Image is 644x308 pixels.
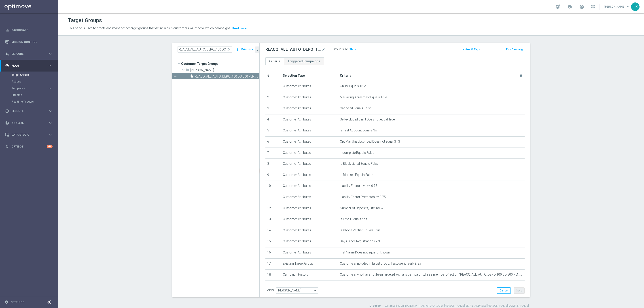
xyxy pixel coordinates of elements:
td: 8 [265,159,281,170]
td: Customer Attributes [281,247,338,258]
i: folder [186,68,189,73]
a: Criteria [265,57,284,65]
span: Days Since Registration >= 31 [340,239,382,243]
a: Target Groups [12,73,47,77]
i: mode_edit [322,47,326,52]
span: first Name Does not equal unknown [340,251,390,254]
div: Target Groups [12,72,58,78]
i: more_vert [235,46,240,53]
td: 4 [265,114,281,125]
div: Mission Control [5,36,53,48]
span: Show [349,48,356,51]
span: Analyze [11,122,48,124]
div: Data Studio [5,133,48,137]
td: 9 [265,170,281,181]
th: Selection Type [281,71,338,81]
i: equalizer [5,28,9,32]
button: person_search Explore keyboard_arrow_right [5,52,53,56]
button: Templates keyboard_arrow_right [12,86,53,90]
i: keyboard_arrow_right [48,52,53,56]
td: Campaign History [281,270,338,281]
div: track_changes Analyze keyboard_arrow_right [5,121,53,125]
span: Data Studio [11,133,48,136]
button: Prioritize [241,46,254,53]
div: Streams [12,92,58,98]
div: Dashboard [5,24,53,36]
a: Streams [12,93,47,97]
span: Customers who have not been targeted with any campaign while a member of action "REACQ_ALL_AUTO_D... [340,273,523,276]
td: Customer Attributes [281,136,338,148]
div: lightbulb Optibot +10 [5,145,53,148]
i: person_search [5,52,9,56]
div: Data Studio keyboard_arrow_right [5,133,53,137]
i: keyboard_arrow_right [48,86,53,91]
span: Selfexcluded Client Does not equal True [340,118,395,121]
th: # [265,71,281,81]
i: gps_fixed [5,64,9,68]
td: Customer Attributes [281,203,338,214]
a: Mission Control [11,36,53,48]
td: 12 [265,203,281,214]
div: Execute [5,109,48,113]
span: Tomasz K. [190,68,259,72]
td: Customer Attributes [281,170,338,181]
a: [PERSON_NAME]keyboard_arrow_down [604,3,631,10]
input: Quick find group or folder [178,46,232,53]
span: Explore [11,53,48,55]
td: Existing Target Group [281,258,338,270]
td: Customer Attributes [281,192,338,203]
span: Customer Target Groups [181,61,259,67]
button: chevron_left [255,46,259,53]
span: school [567,4,572,9]
a: Actions [12,80,47,83]
div: Templates [12,87,48,90]
button: Save [514,287,525,294]
i: chevron_left [255,48,259,52]
td: 6 [265,136,281,148]
td: Customer Attributes [281,92,338,103]
td: Customer Attributes [281,125,338,137]
div: Templates [12,85,58,92]
td: 3 [265,103,281,114]
td: Customer Attributes [281,103,338,114]
button: gps_fixed Plan keyboard_arrow_right [5,64,53,68]
button: Cancel [497,287,511,294]
i: keyboard_arrow_right [48,133,53,137]
div: Plan [5,64,48,68]
div: Realtime Triggers [12,98,58,105]
h2: REACQ_ALL_AUTO_DEPO_100 DO 500 PLN_MONTHLY [265,47,321,52]
span: Templates [12,87,44,90]
td: Customer Attributes [281,214,338,225]
span: Is Test Account Equals No [340,129,377,132]
div: TK [631,2,640,11]
td: 18 [265,270,281,281]
td: 15 [265,236,281,247]
i: play_circle_outline [5,109,9,113]
td: 1 [265,81,281,92]
button: Mission Control [5,40,53,44]
button: Read more [232,26,247,31]
i: lightbulb [5,145,9,149]
span: Plan [11,64,48,67]
span: This page is used to create and manage the target groups that define which customers will receive... [68,26,231,30]
div: +10 [47,145,53,148]
label: : [348,47,348,51]
button: equalizer Dashboard [5,28,53,32]
button: Run Campaign [506,47,525,52]
span: Is Email Equals Yes [340,217,367,221]
td: 13 [265,214,281,225]
span: REACQ_ALL_AUTO_DEPO_100 DO 500 PLN_MONTHLY [195,75,259,78]
span: Marketing Agreement Equals True [340,95,387,99]
label: Last modified on [DATE] at 9:11 AM UTC+01:00 by [PERSON_NAME][EMAIL_ADDRESS][PERSON_NAME][DOMAIN_... [385,304,529,308]
td: Customer Attributes [281,181,338,192]
td: 11 [265,192,281,203]
td: 5 [265,125,281,137]
span: OptiMail Unsubscribed Does not equal STS [340,140,400,143]
a: Realtime Triggers [12,100,47,103]
div: Explore [5,52,48,56]
span: Execute [11,110,48,112]
button: Notes & Tags [462,47,480,52]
